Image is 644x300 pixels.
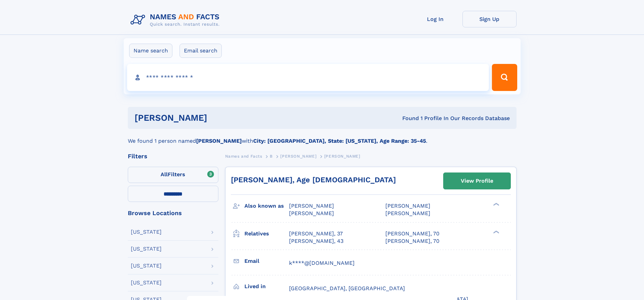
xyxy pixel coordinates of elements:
[324,154,360,159] span: [PERSON_NAME]
[135,114,305,122] h1: [PERSON_NAME]
[129,44,172,58] label: Name search
[128,129,517,145] div: We found 1 person named with .
[244,255,289,267] h3: Email
[280,152,316,160] a: [PERSON_NAME]
[289,210,334,216] span: [PERSON_NAME]
[128,11,225,29] img: Logo Names and Facts
[127,64,489,91] input: search input
[180,44,222,58] label: Email search
[244,228,289,239] h3: Relatives
[280,154,316,159] span: [PERSON_NAME]
[385,203,430,209] span: [PERSON_NAME]
[492,64,517,91] button: Search Button
[196,138,242,144] b: [PERSON_NAME]
[270,154,273,159] span: B
[244,200,289,212] h3: Also known as
[131,246,162,252] div: [US_STATE]
[270,152,273,160] a: B
[492,230,500,234] div: ❯
[289,230,343,237] a: [PERSON_NAME], 37
[131,229,162,235] div: [US_STATE]
[462,11,517,27] a: Sign Up
[289,285,405,292] span: [GEOGRAPHIC_DATA], [GEOGRAPHIC_DATA]
[385,230,439,237] a: [PERSON_NAME], 70
[231,176,396,184] a: [PERSON_NAME], Age [DEMOGRAPHIC_DATA]
[461,173,493,189] div: View Profile
[305,115,510,122] div: Found 1 Profile In Our Records Database
[131,263,162,269] div: [US_STATE]
[128,210,218,216] div: Browse Locations
[385,210,430,216] span: [PERSON_NAME]
[385,237,439,245] a: [PERSON_NAME], 70
[408,11,462,27] a: Log In
[444,173,510,189] a: View Profile
[161,171,168,178] span: All
[225,152,262,160] a: Names and Facts
[289,237,343,245] a: [PERSON_NAME], 43
[492,202,500,207] div: ❯
[289,203,334,209] span: [PERSON_NAME]
[253,138,426,144] b: City: [GEOGRAPHIC_DATA], State: [US_STATE], Age Range: 35-45
[128,167,218,183] label: Filters
[128,153,218,159] div: Filters
[244,281,289,292] h3: Lived in
[131,280,162,285] div: [US_STATE]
